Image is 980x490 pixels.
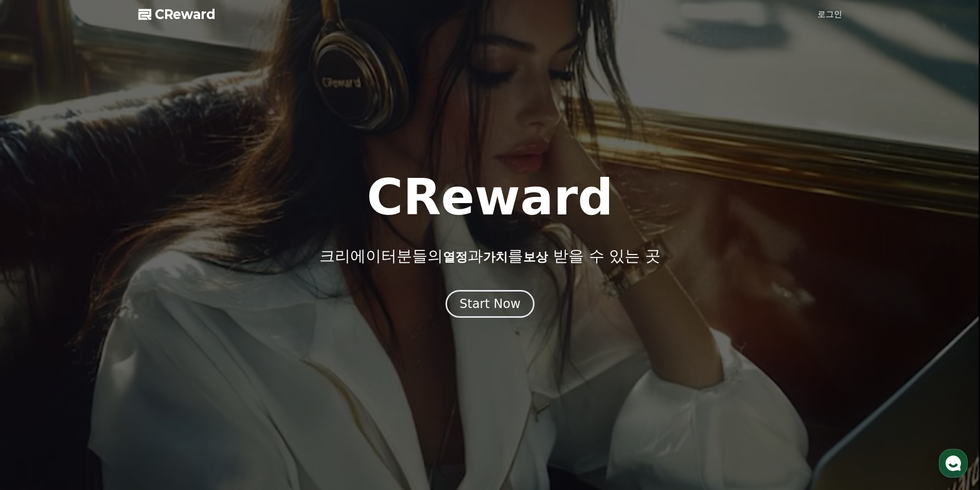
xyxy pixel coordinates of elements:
[319,247,660,265] p: 크리에이터분들의 과 를 받을 수 있는 곳
[523,250,548,264] span: 보상
[155,6,216,23] span: CReward
[367,173,613,222] h1: CReward
[446,300,534,310] a: Start Now
[459,296,521,312] div: Start Now
[483,250,508,264] span: 가치
[446,290,534,318] button: Start Now
[138,6,216,23] a: CReward
[817,8,842,21] a: 로그인
[443,250,468,264] span: 열정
